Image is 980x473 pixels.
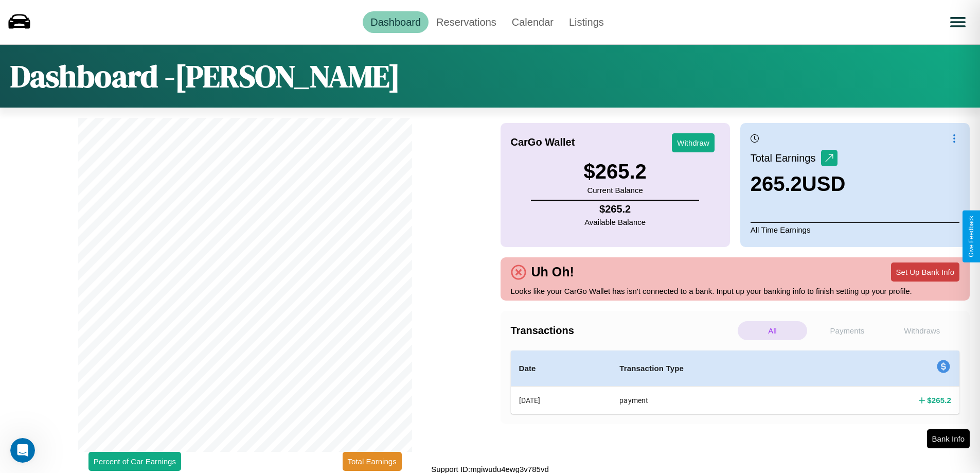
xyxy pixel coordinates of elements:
[343,452,402,471] button: Total Earnings
[504,11,561,33] a: Calendar
[10,438,35,463] iframe: Intercom live chat
[519,362,603,375] h4: Date
[611,387,825,414] th: payment
[584,215,646,229] p: Available Balance
[511,387,612,414] th: [DATE]
[88,452,181,471] button: Percent of Car Earnings
[927,429,970,448] button: Bank Info
[583,160,646,183] h3: $ 265.2
[891,262,959,282] button: Set Up Bank Info
[812,321,882,340] p: Payments
[10,55,400,97] h1: Dashboard - [PERSON_NAME]
[526,265,579,279] h4: Uh Oh!
[672,133,715,152] button: Withdraw
[511,325,735,337] h4: Transactions
[927,395,951,406] h4: $ 265.2
[738,321,807,340] p: All
[363,11,429,33] a: Dashboard
[561,11,612,33] a: Listings
[887,321,957,340] p: Withdraws
[511,284,960,298] p: Looks like your CarGo Wallet has isn't connected to a bank. Input up your banking info to finish ...
[583,183,646,197] p: Current Balance
[511,136,575,148] h4: CarGo Wallet
[584,203,646,215] h4: $ 265.2
[751,149,821,167] p: Total Earnings
[943,8,972,37] button: Open menu
[511,351,960,414] table: simple table
[429,11,504,33] a: Reservations
[751,172,846,196] h3: 265.2 USD
[968,216,975,257] div: Give Feedback
[619,362,816,375] h4: Transaction Type
[751,222,959,237] p: All Time Earnings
